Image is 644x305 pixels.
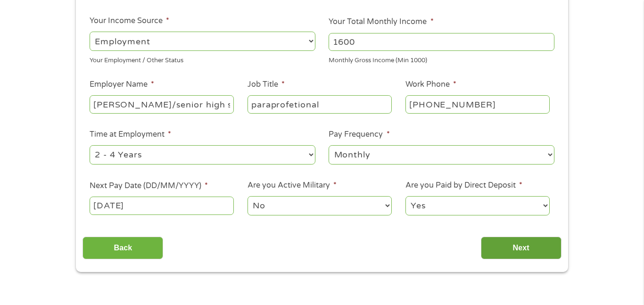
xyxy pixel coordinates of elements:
input: 1800 [329,33,554,51]
label: Time at Employment [90,130,171,140]
div: Your Employment / Other Status [90,53,315,66]
input: Use the arrow keys to pick a date [90,197,234,214]
label: Your Total Monthly Income [329,17,433,27]
label: Job Title [248,80,285,90]
label: Work Phone [405,80,456,90]
label: Your Income Source [90,16,169,26]
input: Back [83,237,163,260]
input: (231) 754-4010 [405,95,550,113]
label: Are you Paid by Direct Deposit [405,181,522,190]
label: Next Pay Date (DD/MM/YYYY) [90,181,208,191]
input: Next [481,237,561,260]
div: Monthly Gross Income (Min 1000) [329,53,554,66]
label: Employer Name [90,80,154,90]
label: Pay Frequency [329,130,389,140]
input: Cashier [248,95,392,113]
label: Are you Active Military [248,181,337,190]
input: Walmart [90,95,234,113]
